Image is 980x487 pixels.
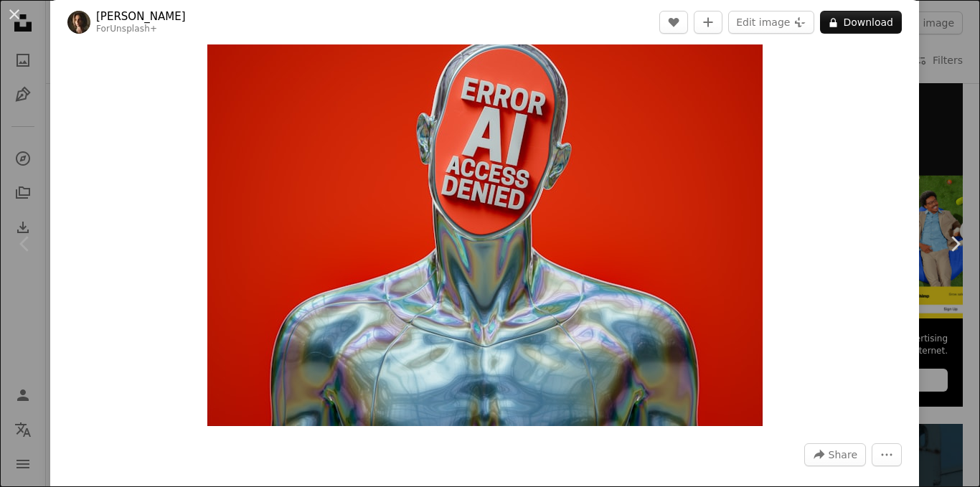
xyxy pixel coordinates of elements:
[930,175,980,313] a: Next
[207,9,763,426] button: Zoom in on this image
[872,443,902,466] button: More Actions
[67,11,90,34] img: Go to Alex Shuper's profile
[96,9,186,24] a: [PERSON_NAME]
[728,11,814,34] button: Edit image
[659,11,688,34] button: Like
[804,443,866,466] button: Share this image
[96,24,186,35] div: For
[110,24,157,34] a: Unsplash+
[207,9,763,426] img: Ai access denied: error message.
[694,11,722,34] button: Add to Collection
[820,11,902,34] button: Download
[829,444,857,465] span: Share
